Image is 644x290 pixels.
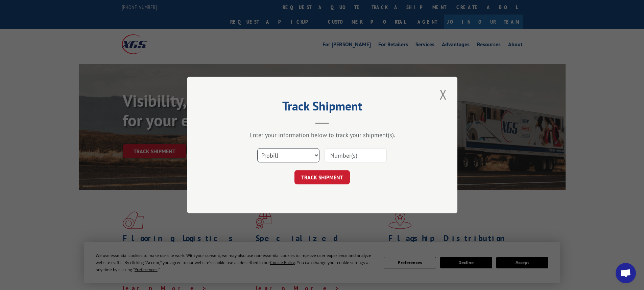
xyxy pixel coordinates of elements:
div: Enter your information below to track your shipment(s). [221,131,424,139]
button: TRACK SHIPMENT [294,170,350,184]
button: Close modal [437,85,449,104]
input: Number(s) [325,148,387,162]
a: Open chat [616,263,636,283]
h2: Track Shipment [221,101,424,114]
